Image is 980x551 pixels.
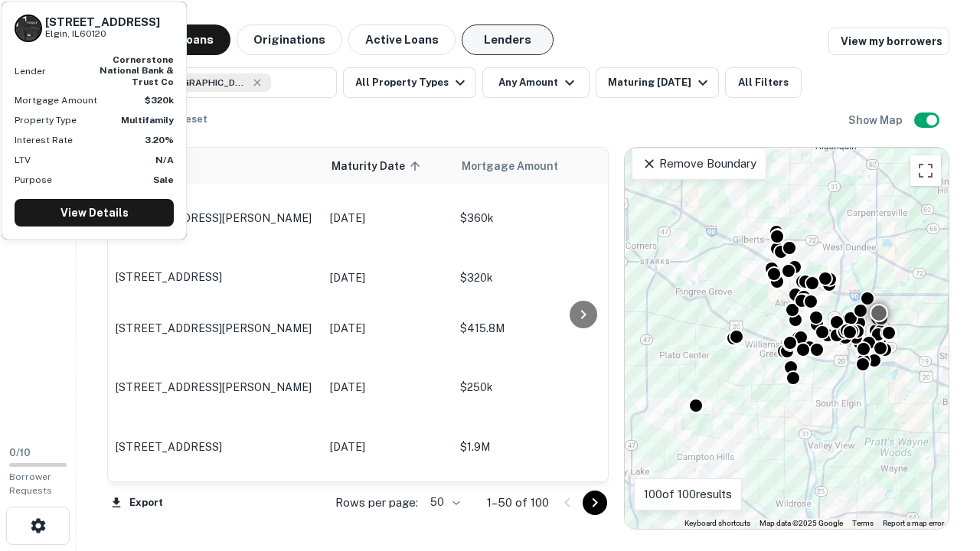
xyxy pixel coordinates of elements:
h6: [STREET_ADDRESS] [45,15,160,29]
p: [DATE] [330,269,445,286]
p: LTV [15,153,31,167]
div: 0 0 [625,148,949,529]
th: Mortgage Amount [452,148,621,184]
h6: Show Map [848,112,905,129]
p: $415.8M [460,320,613,337]
p: [STREET_ADDRESS][PERSON_NAME] [116,321,315,335]
span: Maturity Date [332,157,425,175]
p: [STREET_ADDRESS][PERSON_NAME] [116,211,315,225]
p: [STREET_ADDRESS] [116,270,315,284]
button: Keyboard shortcuts [684,518,750,529]
a: Report a map error [883,519,944,527]
strong: Sale [153,174,174,185]
button: Go to next page [583,491,607,515]
p: Rows per page: [335,494,418,512]
button: All Property Types [343,67,476,98]
a: View Details [15,199,174,227]
p: $1.9M [460,439,613,455]
p: [DATE] [330,379,445,396]
button: Originations [237,24,342,55]
strong: Multifamily [121,115,174,126]
th: Location [108,148,322,184]
a: Terms [852,519,874,527]
button: Any Amount [482,67,590,98]
p: Elgin, IL60120 [45,27,160,41]
span: Mortgage Amount [462,157,578,175]
p: $360k [460,210,613,227]
span: 0 / 10 [9,447,31,458]
span: Borrower Requests [9,471,52,496]
p: Purpose [15,173,52,187]
div: Maturing [DATE] [608,73,712,92]
button: All Filters [725,67,802,98]
p: $320k [460,269,613,286]
p: 1–50 of 100 [487,494,549,512]
div: 50 [424,491,462,514]
p: [DATE] [330,439,445,455]
p: Property Type [15,113,77,127]
a: Open this area in Google Maps (opens a new window) [629,509,679,529]
a: View my borrowers [828,28,949,55]
iframe: Chat Widget [903,429,980,502]
th: Maturity Date [322,148,452,184]
strong: cornerstone national bank & trust co [100,54,174,87]
button: Lenders [462,24,554,55]
img: Google [629,509,679,529]
p: Interest Rate [15,133,73,147]
strong: 3.20% [145,135,174,145]
p: [DATE] [330,210,445,227]
span: Map data ©2025 Google [759,519,843,527]
p: $250k [460,379,613,396]
button: Maturing [DATE] [596,67,719,98]
button: Export [107,491,167,514]
p: Mortgage Amount [15,93,97,107]
p: Remove Boundary [642,155,756,173]
button: Reset [168,104,217,135]
button: Toggle fullscreen view [910,155,941,186]
strong: N/A [155,155,174,165]
strong: $320k [145,95,174,106]
p: [DATE] [330,320,445,337]
p: [STREET_ADDRESS] [116,440,315,454]
button: Active Loans [348,24,456,55]
p: [STREET_ADDRESS][PERSON_NAME] [116,380,315,394]
p: 100 of 100 results [644,485,732,504]
span: Elgin, [GEOGRAPHIC_DATA], [GEOGRAPHIC_DATA] [133,76,248,90]
p: Lender [15,64,46,78]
